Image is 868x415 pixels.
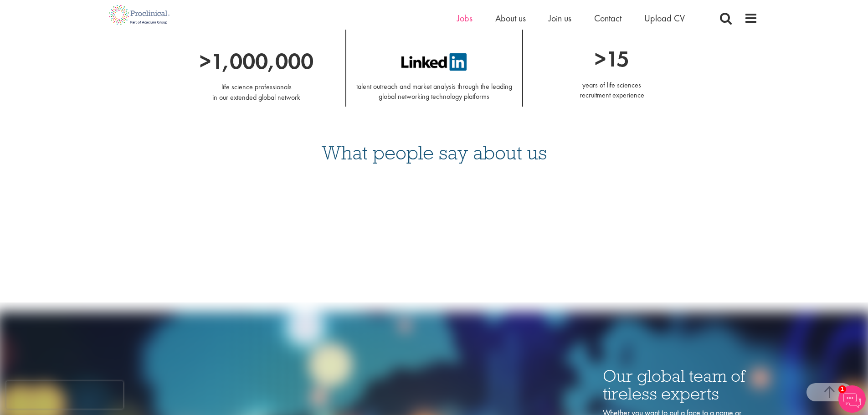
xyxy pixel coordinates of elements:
[594,12,621,24] a: Contact
[644,12,685,24] a: Upload CV
[530,80,694,101] p: years of life sciences recruitment experience
[111,181,758,245] iframe: Customer reviews powered by Trustpilot
[838,385,866,413] img: Chatbot
[838,385,846,393] span: 1
[495,12,526,24] a: About us
[530,43,694,75] p: >15
[111,143,758,163] h3: What people say about us
[401,53,467,71] img: LinkedIn
[549,12,571,24] a: Join us
[603,367,758,402] h3: Our global team of tireless experts
[6,381,123,409] iframe: reCAPTCHA
[457,12,473,24] a: Jobs
[175,82,339,103] p: life science professionals in our extended global network
[175,45,339,77] p: >1,000,000
[353,71,515,102] p: talent outreach and market analysis through the leading global networking technology platforms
